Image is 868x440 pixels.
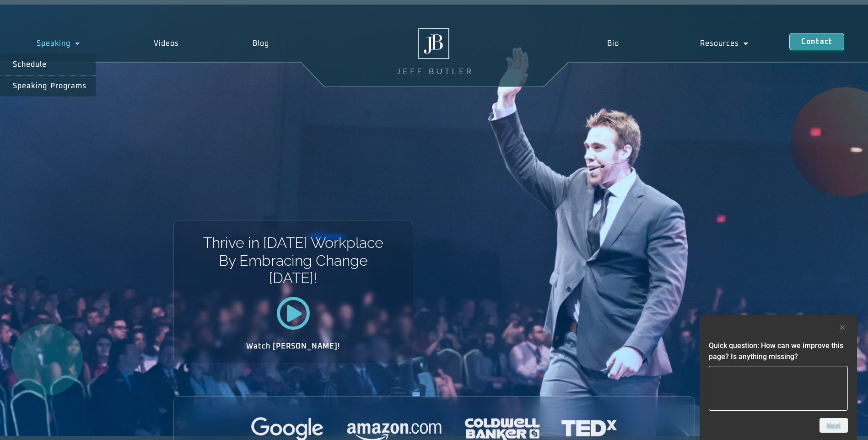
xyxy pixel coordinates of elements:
[789,33,844,50] a: Contact
[660,33,789,54] a: Resources
[566,33,789,54] nav: Menu
[709,340,848,362] h2: Quick question: How can we improve this page? Is anything missing?
[801,38,832,45] span: Contact
[202,234,384,287] h1: Thrive in [DATE] Workplace By Embracing Change [DATE]!
[206,343,381,350] h2: Watch [PERSON_NAME]!
[837,322,848,333] button: Hide survey
[709,366,848,411] textarea: Quick question: How can we improve this page? Is anything missing?
[117,33,216,54] a: Videos
[819,418,848,433] button: Next question
[566,33,659,54] a: Bio
[709,322,848,433] div: Quick question: How can we improve this page? Is anything missing?
[216,33,306,54] a: Blog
